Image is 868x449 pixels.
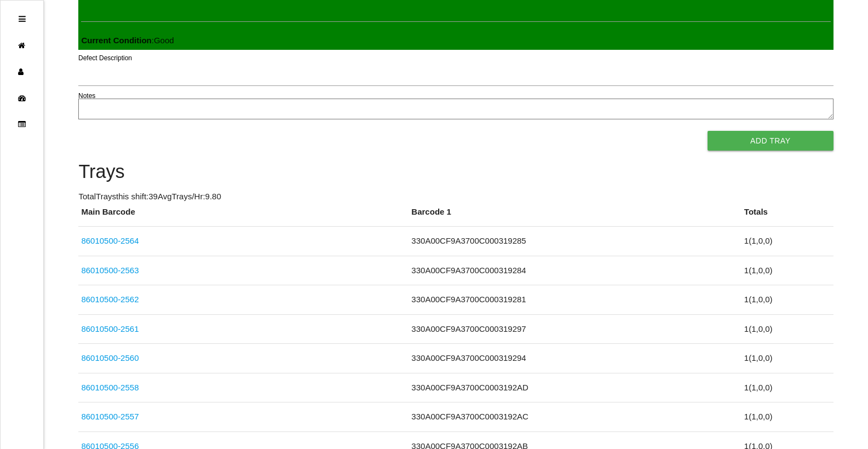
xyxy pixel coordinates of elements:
[78,191,833,203] p: Total Trays this shift: 39 Avg Trays /Hr: 9.80
[81,324,139,333] a: 86010500-2561
[78,206,409,227] th: Main Barcode
[409,227,741,256] td: 330A00CF9A3700C000319285
[19,6,26,32] div: Open
[81,353,139,362] a: 86010500-2560
[409,402,741,432] td: 330A00CF9A3700C0003192AC
[81,383,139,392] a: 86010500-2558
[708,131,833,151] button: Add Tray
[741,285,833,315] td: 1 ( 1 , 0 , 0 )
[409,373,741,402] td: 330A00CF9A3700C0003192AD
[741,256,833,285] td: 1 ( 1 , 0 , 0 )
[741,314,833,344] td: 1 ( 1 , 0 , 0 )
[81,236,139,245] a: 86010500-2564
[741,402,833,432] td: 1 ( 1 , 0 , 0 )
[741,373,833,402] td: 1 ( 1 , 0 , 0 )
[409,206,741,227] th: Barcode 1
[409,285,741,315] td: 330A00CF9A3700C000319281
[78,53,132,63] label: Defect Description
[81,295,139,304] a: 86010500-2562
[409,314,741,344] td: 330A00CF9A3700C000319297
[78,91,95,101] label: Notes
[81,36,174,45] span: : Good
[78,162,833,182] h4: Trays
[741,227,833,256] td: 1 ( 1 , 0 , 0 )
[81,266,139,275] a: 86010500-2563
[409,344,741,373] td: 330A00CF9A3700C000319294
[741,206,833,227] th: Totals
[81,412,139,421] a: 86010500-2557
[81,36,151,45] b: Current Condition
[409,256,741,285] td: 330A00CF9A3700C000319284
[741,344,833,373] td: 1 ( 1 , 0 , 0 )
